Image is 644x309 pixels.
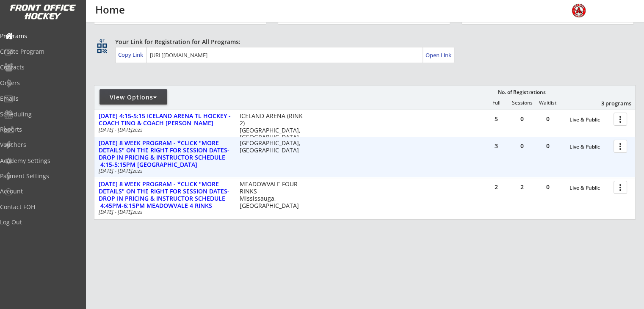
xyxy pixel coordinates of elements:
em: 2025 [133,168,143,174]
em: 2025 [133,127,143,133]
div: Copy Link [118,51,145,58]
div: Live & Public [569,185,609,191]
a: Open Link [425,49,452,61]
div: [DATE] 4:15-5:15 ICELAND ARENA TL HOCKEY - COACH TINO & COACH [PERSON_NAME] [99,113,231,127]
div: Waitlist [535,100,560,106]
div: Full [484,100,509,106]
div: Live & Public [569,117,609,123]
div: [DATE] - [DATE] [99,210,228,215]
div: 0 [509,143,535,149]
div: Open Link [425,52,452,59]
div: 0 [509,116,535,122]
div: 0 [535,143,561,149]
div: 0 [535,184,561,190]
div: qr [97,38,107,43]
div: No. of Registrations [495,89,548,95]
div: [GEOGRAPHIC_DATA], [GEOGRAPHIC_DATA] [240,140,306,154]
div: View Options [100,93,167,102]
div: 3 [484,143,509,149]
div: Sessions [509,100,535,106]
button: more_vert [614,113,627,126]
button: more_vert [614,140,627,153]
div: [DATE] - [DATE] [99,168,228,174]
div: [DATE] 8 WEEK PROGRAM - *CLICK "MORE DETAILS" ON THE RIGHT FOR SESSION DATES-DROP IN PRICING & IN... [99,181,231,209]
div: 0 [535,116,561,122]
div: 5 [484,116,509,122]
div: 2 [484,184,509,190]
div: Your Link for Registration for All Programs: [115,38,609,46]
button: qr_code [96,42,108,55]
div: [DATE] 8 WEEK PROGRAM - *CLICK "MORE DETAILS" ON THE RIGHT FOR SESSION DATES-DROP IN PRICING & IN... [99,140,231,168]
div: [DATE] - [DATE] [99,127,228,132]
div: Live & Public [569,144,609,150]
div: 3 programs [587,99,631,107]
div: 2 [509,184,535,190]
button: more_vert [614,181,627,194]
em: 2025 [133,209,143,215]
div: MEADOWVALE FOUR RINKS Mississauga, [GEOGRAPHIC_DATA] [240,181,306,209]
div: ICELAND ARENA (RINK 2) [GEOGRAPHIC_DATA], [GEOGRAPHIC_DATA] [240,113,306,141]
